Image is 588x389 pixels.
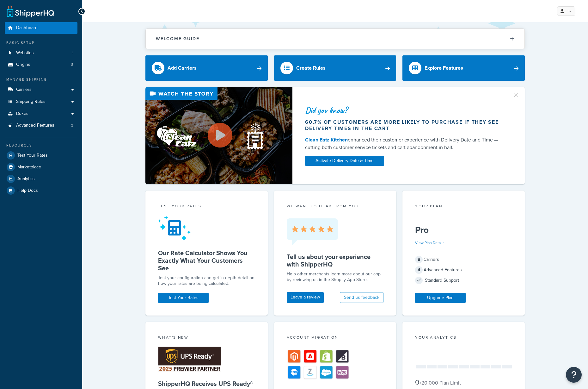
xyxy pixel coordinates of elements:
[17,188,38,193] span: Help Docs
[16,99,46,104] span: Shipping Rules
[420,379,461,386] small: / 20,000 Plan Limit
[415,276,512,285] div: Standard Support
[5,161,77,173] a: Marketplace
[5,59,77,71] li: Origins
[5,40,77,46] div: Basic Setup
[415,255,512,264] div: Carriers
[415,256,423,263] span: 8
[158,293,209,303] a: Test Your Rates
[305,136,505,151] div: enhanced their customer experience with Delivery Date and Time — cutting both customer service ti...
[5,47,77,59] a: Websites1
[16,62,30,67] span: Origins
[415,377,419,387] span: 0
[5,96,77,108] a: Shipping Rules
[158,335,255,342] div: What's New
[16,25,38,31] span: Dashboard
[415,266,423,274] span: 4
[305,136,348,143] a: Clean Eatz Kitchen
[16,111,28,116] span: Boxes
[5,22,77,34] a: Dashboard
[5,120,77,131] a: Advanced Features3
[296,64,326,72] div: Create Rules
[5,143,77,148] div: Resources
[287,203,384,209] p: we want to hear from you
[156,36,199,41] h2: Welcome Guide
[16,87,32,92] span: Carriers
[415,240,444,246] a: View Plan Details
[17,165,41,170] span: Marketplace
[425,64,463,72] div: Explore Features
[287,335,384,342] div: Account Migration
[415,266,512,274] div: Advanced Features
[5,185,77,196] a: Help Docs
[145,87,292,184] img: Video thumbnail
[158,203,255,210] div: Test your rates
[5,47,77,59] li: Websites
[71,62,73,67] span: 8
[158,249,255,272] h5: Our Rate Calculator Shows You Exactly What Your Customers See
[168,64,197,72] div: Add Carriers
[287,253,384,268] h5: Tell us about your experience with ShipperHQ
[287,292,324,303] a: Leave a review
[340,292,383,303] button: Send us feedback
[158,275,255,286] div: Test your configuration and get in-depth detail on how your rates are being calculated.
[274,55,396,81] a: Create Rules
[415,335,512,342] div: Your Analytics
[305,156,384,166] a: Activate Delivery Date & Time
[71,123,73,128] span: 3
[415,203,512,210] div: Your Plan
[72,50,73,56] span: 1
[16,50,34,56] span: Websites
[17,153,48,158] span: Test Your Rates
[5,77,77,82] div: Manage Shipping
[5,108,77,120] a: Boxes
[5,59,77,71] a: Origins8
[566,367,582,383] button: Open Resource Center
[415,225,512,235] h5: Pro
[415,293,466,303] a: Upgrade Plan
[305,119,505,132] div: 60.7% of customers are more likely to purchase if they see delivery times in the cart
[402,55,525,81] a: Explore Features
[5,120,77,131] li: Advanced Features
[146,29,524,49] button: Welcome Guide
[305,106,505,115] div: Did you know?
[17,176,35,182] span: Analytics
[287,271,384,283] p: Help other merchants learn more about our app by reviewing us in the Shopify App Store.
[5,150,77,161] a: Test Your Rates
[145,55,268,81] a: Add Carriers
[16,123,54,128] span: Advanced Features
[5,173,77,185] a: Analytics
[5,84,77,96] a: Carriers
